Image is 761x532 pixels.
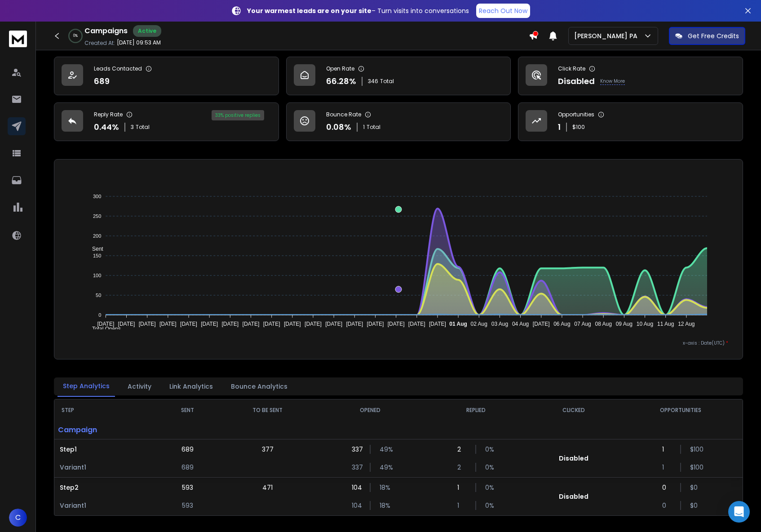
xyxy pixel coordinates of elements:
p: Get Free Credits [688,31,739,40]
p: Opportunities [558,111,594,118]
p: [DATE] 09:53 AM [117,39,161,46]
tspan: 300 [93,194,101,199]
tspan: 12 Aug [678,321,695,327]
tspan: [DATE] [118,321,135,327]
p: Disabled [559,492,588,501]
tspan: 100 [93,273,101,278]
th: SENT [157,399,218,421]
p: 0.44 % [94,121,119,133]
div: Open Intercom Messenger [728,501,750,523]
p: 18 % [380,501,389,510]
th: REPLIED [423,399,529,421]
p: 0 [662,501,671,510]
a: Bounce Rate0.08%1Total [286,102,511,141]
p: 0 % [485,463,494,472]
h1: Campaigns [84,26,128,36]
button: Bounce Analytics [226,377,293,396]
p: 377 [262,445,274,454]
p: Variant 1 [60,463,152,472]
p: 689 [181,445,194,454]
tspan: [DATE] [159,321,177,327]
p: $ 100 [572,124,585,131]
span: 1 [363,124,365,131]
p: x-axis : Date(UTC) [69,340,728,346]
tspan: [DATE] [429,321,446,327]
tspan: 10 Aug [637,321,653,327]
p: 49 % [380,445,389,454]
p: 1 [457,501,466,510]
span: Total [367,124,380,131]
p: Step 1 [60,445,152,454]
th: OPPORTUNITIES [619,399,743,421]
p: 0 % [485,501,494,510]
button: Link Analytics [164,377,218,396]
p: Campaign [54,421,157,439]
p: 1 [457,483,466,492]
p: 593 [182,483,193,492]
span: 346 [368,78,378,85]
img: logo [9,31,27,47]
span: Total [380,78,394,85]
tspan: 07 Aug [575,321,591,327]
tspan: 04 Aug [512,321,529,327]
div: Active [133,25,161,37]
tspan: 11 Aug [657,321,674,327]
p: Click Rate [558,65,585,72]
tspan: 03 Aug [491,321,508,327]
p: $ 100 [690,463,699,472]
button: C [9,509,27,527]
tspan: 08 Aug [595,321,612,327]
span: Total Opens [85,326,121,332]
tspan: [DATE] [180,321,197,327]
p: Open Rate [326,65,354,72]
div: 33 % positive replies [212,110,264,120]
button: Get Free Credits [669,27,745,45]
p: 0 [662,483,671,492]
span: Total [136,124,150,131]
th: CLICKED [529,399,619,421]
p: Know More [600,78,625,85]
a: Open Rate66.28%346Total [286,57,511,95]
p: $ 100 [690,445,699,454]
p: 104 [352,501,361,510]
p: 337 [352,445,361,454]
p: Variant 1 [60,501,152,510]
tspan: [DATE] [201,321,218,327]
th: OPENED [317,399,423,421]
p: 689 [181,463,194,472]
tspan: [DATE] [346,321,363,327]
p: Created At: [84,40,115,47]
p: 49 % [380,463,389,472]
span: Sent [85,246,103,252]
p: Disabled [559,454,588,463]
tspan: 02 Aug [471,321,487,327]
tspan: [DATE] [97,321,114,327]
tspan: 01 Aug [449,321,467,327]
p: 2 [457,445,466,454]
tspan: [DATE] [408,321,425,327]
p: 0 % [485,483,494,492]
strong: Your warmest leads are on your site [247,6,372,15]
p: 337 [352,463,361,472]
p: 104 [352,483,361,492]
a: Leads Contacted689 [54,57,279,95]
p: 593 [182,501,193,510]
a: Click RateDisabledKnow More [518,57,743,95]
p: $ 0 [690,501,699,510]
th: TO BE SENT [218,399,317,421]
a: Opportunities1$100 [518,102,743,141]
p: Bounce Rate [326,111,361,118]
tspan: 50 [96,293,101,298]
p: 689 [94,75,110,88]
a: Reach Out Now [476,4,530,18]
p: Reply Rate [94,111,123,118]
tspan: [DATE] [221,321,239,327]
p: $ 0 [690,483,699,492]
tspan: 09 Aug [616,321,633,327]
p: 1 [662,463,671,472]
span: 3 [131,124,134,131]
tspan: [DATE] [305,321,322,327]
p: – Turn visits into conversations [247,6,469,15]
